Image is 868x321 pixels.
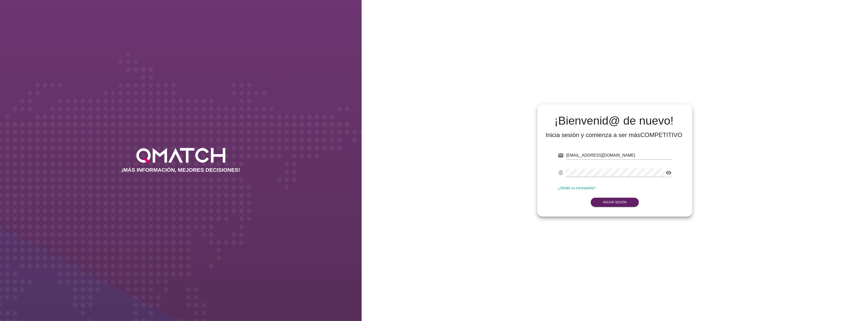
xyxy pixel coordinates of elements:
[546,115,682,127] h2: ¡Bienvenid@ de nuevo!
[640,131,682,138] strong: COMPETITIVO
[603,200,627,204] strong: Iniciar Sesión
[558,186,595,190] a: ¿Olvidó su contraseña?
[558,152,564,158] i: email
[591,198,639,207] button: Iniciar Sesión
[566,151,672,159] input: E-mail
[666,170,672,176] i: visibility
[546,131,682,139] div: Inicia sesión y comienza a ser más
[558,170,564,176] i: fingerprint
[122,167,240,173] h2: ¡MÁS INFORMACIÓN, MEJORES DECISIONES!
